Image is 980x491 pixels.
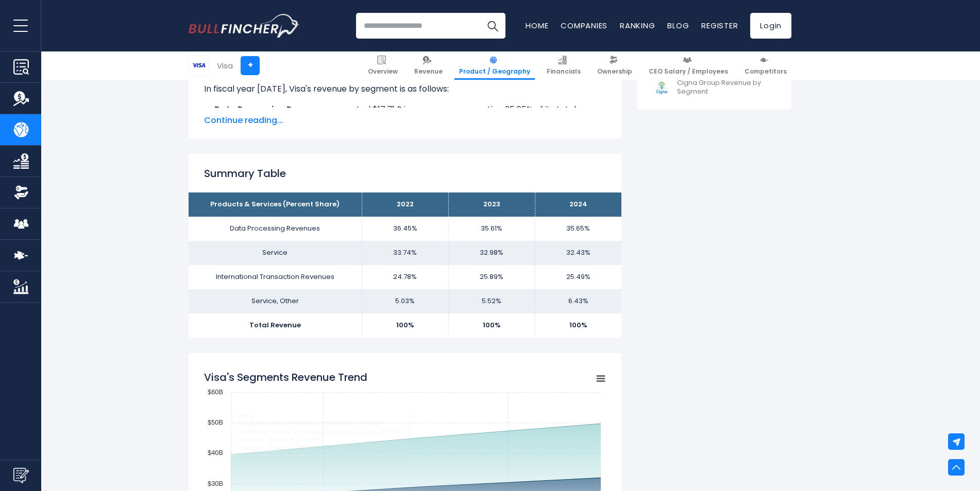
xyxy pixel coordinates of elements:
[750,13,791,39] a: Login
[204,83,606,95] p: In fiscal year [DATE], Visa's revenue by segment is as follows:
[542,51,585,80] a: Financials
[208,388,223,396] text: $60B
[448,265,535,289] td: 25.89%
[535,265,621,289] td: 25.49%
[189,265,362,289] td: International Transaction Revenues
[535,241,621,265] td: 32.43%
[448,313,535,338] td: 100%
[368,67,398,76] span: Overview
[204,166,606,181] h2: Summary Table
[649,67,728,76] span: CEO Salary / Employees
[362,217,448,241] td: 36.45%
[13,185,29,200] img: Ownership
[362,241,448,265] td: 33.74%
[363,51,402,80] a: Overview
[208,418,223,426] text: $50B
[480,13,505,39] button: Search
[189,192,362,217] th: Products & Services (Percent Share)
[535,289,621,313] td: 6.43%
[204,114,606,127] span: Continue reading...
[448,217,535,241] td: 35.61%
[740,51,791,80] a: Competitors
[204,103,606,128] li: generated $17.71 B in revenue, representing 35.65% of its total revenue.
[217,60,233,72] div: Visa
[189,313,362,338] td: Total Revenue
[414,67,443,76] span: Revenue
[535,313,621,338] td: 100%
[644,51,733,80] a: CEO Salary / Employees
[241,56,260,75] a: +
[535,192,621,217] th: 2024
[535,217,621,241] td: 35.65%
[667,20,689,31] a: Blog
[214,103,327,115] b: Data Processing Revenues
[189,14,299,38] a: Go to homepage
[593,51,637,80] a: Ownership
[362,313,448,338] td: 100%
[745,67,787,76] span: Competitors
[362,289,448,313] td: 5.03%
[208,449,223,457] text: $40B
[410,51,447,80] a: Revenue
[620,20,655,31] a: Ranking
[189,289,362,313] td: Service, Other
[189,241,362,265] td: Service
[547,67,581,76] span: Financials
[204,370,367,384] tspan: Visa's Segments Revenue Trend
[526,20,548,31] a: Home
[189,14,300,38] img: Bullfincher logo
[597,67,632,76] span: Ownership
[651,76,674,99] img: CI logo
[677,79,778,96] span: Cigna Group Revenue by Segment
[362,265,448,289] td: 24.78%
[701,20,738,31] a: Register
[454,51,535,80] a: Product / Geography
[448,289,535,313] td: 5.52%
[208,480,223,487] text: $30B
[189,56,209,75] img: V logo
[561,20,607,31] a: Companies
[448,192,535,217] th: 2023
[645,74,784,102] a: Cigna Group Revenue by Segment
[448,241,535,265] td: 32.98%
[362,192,448,217] th: 2022
[459,67,530,76] span: Product / Geography
[189,217,362,241] td: Data Processing Revenues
